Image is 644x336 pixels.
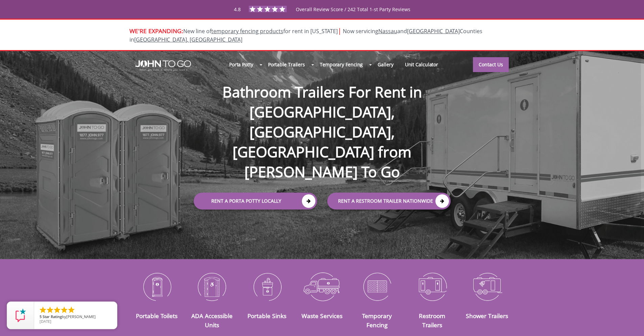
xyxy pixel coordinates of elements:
[67,306,75,314] li: 
[136,312,177,320] a: Portable Toilets
[189,269,234,304] img: ADA-Accessible-Units-icon_N.png
[473,57,509,72] a: Contact Us
[296,6,410,26] span: Overall Review Score / 242 Total 1-st Party Reviews
[46,306,54,314] li: 
[53,306,61,314] li: 
[43,314,62,319] span: Star Rating
[129,27,183,35] span: WE'RE EXPANDING:
[39,306,47,314] li: 
[66,314,96,319] span: [PERSON_NAME]
[135,269,180,304] img: Portable-Toilets-icon_N.png
[134,36,242,43] a: [GEOGRAPHIC_DATA], [GEOGRAPHIC_DATA]
[191,312,233,329] a: ADA Accessible Units
[338,26,341,35] span: |
[234,6,241,13] span: 4.8
[362,312,392,329] a: Temporary Fencing
[407,27,460,35] a: [GEOGRAPHIC_DATA]
[247,312,286,320] a: Portable Sinks
[302,312,342,320] a: Waste Services
[135,60,191,71] img: JOHN to go
[194,193,317,210] a: Rent a Porta Potty Locally
[40,314,42,319] span: 5
[399,57,444,72] a: Unit Calculator
[211,27,283,35] a: temporary fencing products
[40,319,51,324] span: [DATE]
[466,312,508,320] a: Shower Trailers
[129,27,482,43] span: Now servicing and Counties in
[262,57,311,72] a: Portable Trailers
[314,57,368,72] a: Temporary Fencing
[419,312,445,329] a: Restroom Trailers
[617,309,644,336] button: Live Chat
[410,269,455,304] img: Restroom-Trailers-icon_N.png
[14,309,27,322] img: Review Rating
[327,193,451,210] a: rent a RESTROOM TRAILER Nationwide
[378,27,397,35] a: Nassau
[372,57,399,72] a: Gallery
[223,57,259,72] a: Porta Potty
[355,269,400,304] img: Temporary-Fencing-cion_N.png
[40,315,112,319] span: by
[465,269,510,304] img: Shower-Trailers-icon_N.png
[187,60,457,182] h1: Bathroom Trailers For Rent in [GEOGRAPHIC_DATA], [GEOGRAPHIC_DATA], [GEOGRAPHIC_DATA] from [PERSO...
[60,306,68,314] li: 
[300,269,344,304] img: Waste-Services-icon_N.png
[129,27,482,43] span: New line of for rent in [US_STATE]
[244,269,289,304] img: Portable-Sinks-icon_N.png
